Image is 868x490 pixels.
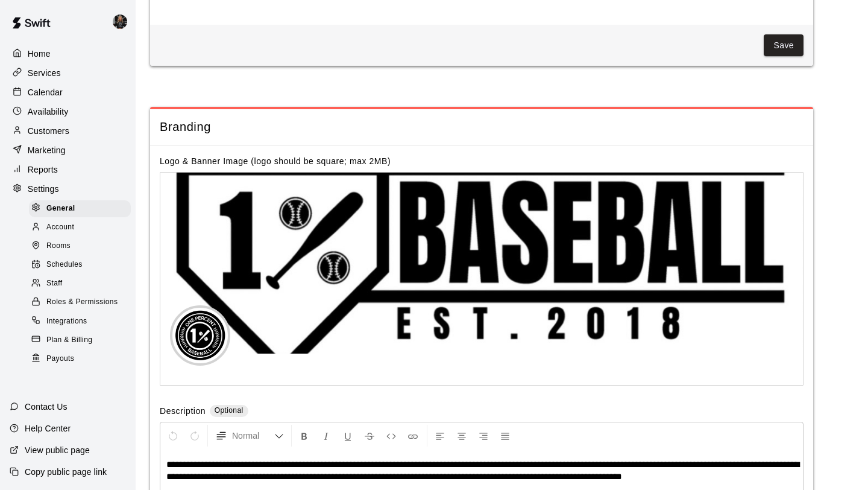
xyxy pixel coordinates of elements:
[403,425,423,447] button: Insert Link
[25,444,90,456] p: View public page
[29,219,131,236] div: Account
[451,425,472,447] button: Center Align
[29,256,131,273] div: Schedules
[10,83,126,101] a: Calendar
[359,425,380,447] button: Format Strikethrough
[29,331,136,349] a: Plan & Billing
[10,64,126,82] a: Services
[29,256,136,275] a: Schedules
[29,237,136,256] a: Rooms
[163,425,183,447] button: Undo
[316,425,336,447] button: Format Italics
[29,313,131,330] div: Integrations
[25,422,71,434] p: Help Center
[110,10,136,34] div: Lauren Acker
[28,183,59,195] p: Settings
[29,238,131,255] div: Rooms
[28,164,58,176] p: Reports
[495,425,515,447] button: Justify Align
[160,156,391,166] label: Logo & Banner Image (logo should be square; max 2MB)
[10,161,126,179] a: Reports
[28,125,69,137] p: Customers
[381,425,401,447] button: Insert Code
[430,425,450,447] button: Left Align
[46,203,75,215] span: General
[29,351,131,367] div: Payouts
[28,67,61,79] p: Services
[25,401,68,413] p: Contact Us
[28,144,66,156] p: Marketing
[210,425,289,447] button: Formatting Options
[29,218,136,237] a: Account
[29,294,131,311] div: Roles & Permissions
[10,141,126,159] a: Marketing
[184,425,205,447] button: Redo
[29,199,136,218] a: General
[10,180,126,198] a: Settings
[46,240,71,252] span: Rooms
[28,86,63,98] p: Calendar
[25,466,107,478] p: Copy public page link
[232,430,274,442] span: Normal
[46,296,118,308] span: Roles & Permissions
[764,34,804,57] button: Save
[29,200,131,217] div: General
[160,119,804,135] span: Branding
[113,14,127,29] img: Lauren Acker
[215,406,244,415] span: Optional
[160,405,206,419] label: Description
[46,316,87,328] span: Integrations
[46,353,74,365] span: Payouts
[29,312,136,331] a: Integrations
[28,106,69,118] p: Availability
[29,332,131,349] div: Plan & Billing
[10,45,126,63] a: Home
[46,334,92,346] span: Plan & Billing
[46,259,83,271] span: Schedules
[46,221,74,234] span: Account
[29,275,131,292] div: Staff
[338,425,358,447] button: Format Underline
[10,122,126,140] a: Customers
[29,275,136,293] a: Staff
[28,48,51,60] p: Home
[29,349,136,368] a: Payouts
[29,293,136,312] a: Roles & Permissions
[10,103,126,121] a: Availability
[473,425,494,447] button: Right Align
[294,425,315,447] button: Format Bold
[46,278,62,290] span: Staff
